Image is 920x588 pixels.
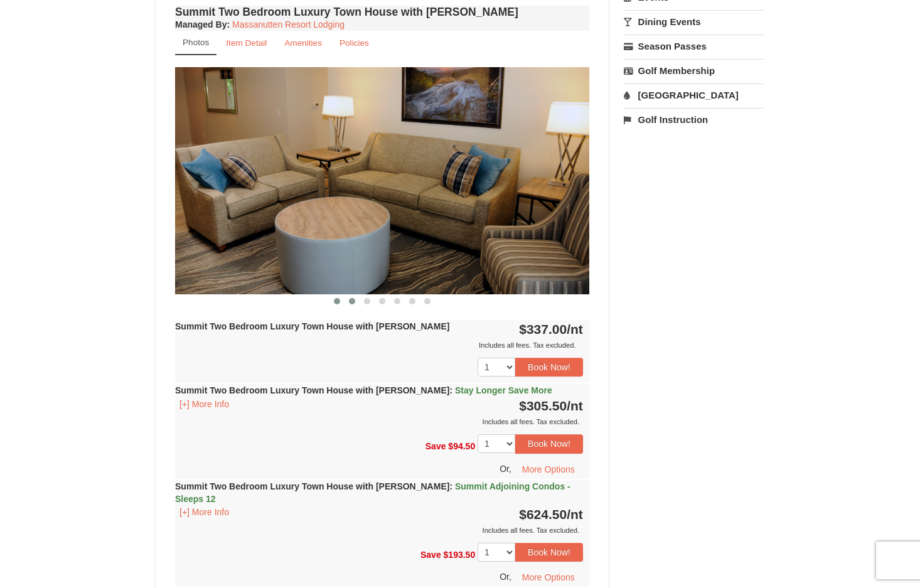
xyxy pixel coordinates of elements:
[449,385,452,395] span: :
[175,385,552,395] strong: Summit Two Bedroom Luxury Town House with [PERSON_NAME]
[175,321,449,331] strong: Summit Two Bedroom Luxury Town House with [PERSON_NAME]
[175,339,583,351] div: Includes all fees. Tax excluded.
[340,38,369,48] small: Policies
[175,481,570,504] span: Summit Adjoining Condos - Sleeps 12
[515,434,583,453] button: Book Now!
[331,31,377,55] a: Policies
[448,441,475,451] span: $94.50
[567,398,583,413] span: /nt
[444,549,476,559] span: $193.50
[175,505,233,519] button: [+] More Info
[175,19,227,29] span: Managed By
[175,481,570,504] strong: Summit Two Bedroom Luxury Town House with [PERSON_NAME]
[175,415,583,428] div: Includes all fees. Tax excluded.
[624,35,764,58] a: Season Passes
[175,19,230,29] strong: :
[514,460,583,479] button: More Options
[175,67,589,294] img: 18876286-202-fb468a36.png
[624,83,764,107] a: [GEOGRAPHIC_DATA]
[183,38,209,47] small: Photos
[175,524,583,537] div: Includes all fees. Tax excluded.
[218,31,275,55] a: Item Detail
[519,322,583,336] strong: $337.00
[175,397,233,411] button: [+] More Info
[567,322,583,336] span: /nt
[515,358,583,377] button: Book Now!
[284,38,322,48] small: Amenities
[624,108,764,131] a: Golf Instruction
[420,549,441,559] span: Save
[515,543,583,562] button: Book Now!
[519,507,567,521] span: $624.50
[232,19,345,29] a: Massanutten Resort Lodging
[425,441,446,451] span: Save
[449,481,452,491] span: :
[500,572,511,582] span: Or,
[455,385,552,395] span: Stay Longer Save More
[500,463,511,473] span: Or,
[519,398,567,413] span: $305.50
[624,59,764,82] a: Golf Membership
[514,568,583,587] button: More Options
[175,6,589,18] h4: Summit Two Bedroom Luxury Town House with [PERSON_NAME]
[175,31,217,55] a: Photos
[226,38,267,48] small: Item Detail
[624,10,764,33] a: Dining Events
[276,31,330,55] a: Amenities
[567,507,583,521] span: /nt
